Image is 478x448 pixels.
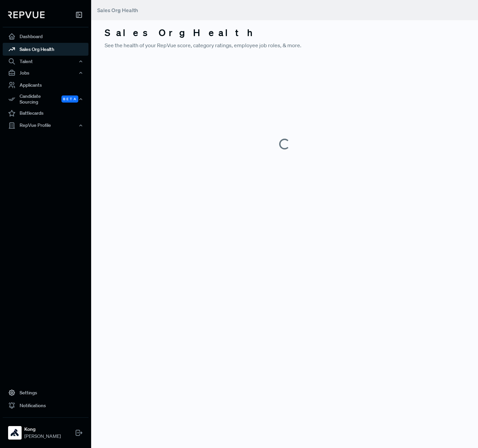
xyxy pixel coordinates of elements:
strong: Kong [24,426,61,433]
p: See the health of your RepVue score, category ratings, employee job roles, & more. [105,41,464,49]
a: Settings [3,386,88,399]
span: Beta [61,95,78,103]
div: Candidate Sourcing [3,91,88,107]
button: Candidate Sourcing Beta [3,91,88,107]
img: Kong [9,427,20,438]
span: Sales Org Health [97,7,138,13]
a: Dashboard [3,30,88,43]
img: RepVue [8,11,45,18]
a: Sales Org Health [3,43,88,56]
h3: Sales Org Health [105,27,464,38]
button: Talent [3,56,88,67]
button: Jobs [3,67,88,79]
a: KongKong[PERSON_NAME] [3,417,88,443]
a: Applicants [3,79,88,91]
span: [PERSON_NAME] [24,433,61,440]
a: Battlecards [3,107,88,120]
button: RepVue Profile [3,120,88,131]
a: Notifications [3,399,88,412]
